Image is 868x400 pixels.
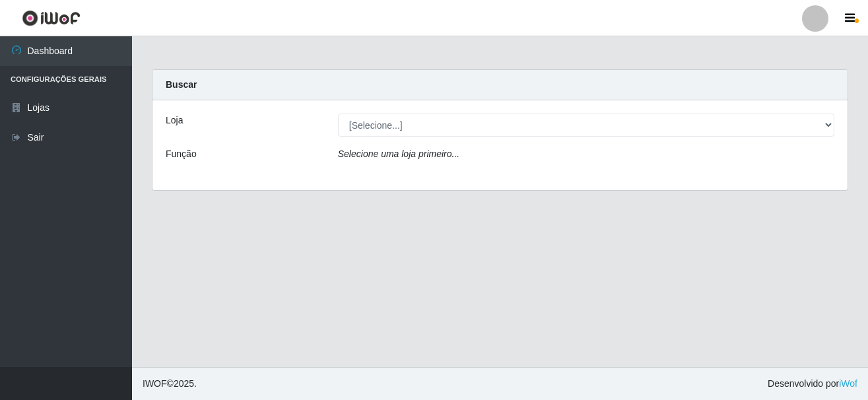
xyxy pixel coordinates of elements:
label: Função [166,147,197,161]
span: © 2025 . [143,377,197,391]
img: CoreUI Logo [22,10,81,26]
strong: Buscar [166,79,197,90]
a: iWof [839,378,857,389]
span: IWOF [143,378,167,389]
i: Selecione uma loja primeiro... [338,149,459,159]
span: Desenvolvido por [768,377,857,391]
label: Loja [166,114,183,127]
